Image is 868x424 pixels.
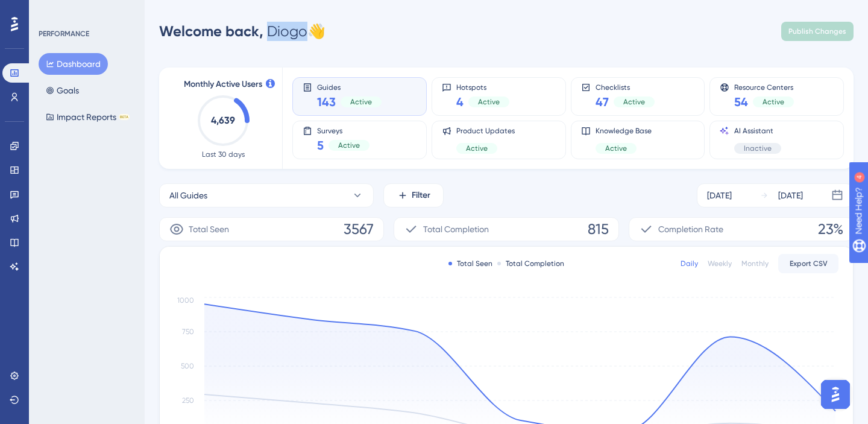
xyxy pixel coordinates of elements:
span: Inactive [744,144,772,153]
tspan: 250 [182,396,194,405]
span: Guides [317,83,382,91]
div: Diogo 👋 [159,22,325,41]
span: Checklists [596,83,655,91]
span: Completion Rate [658,222,723,236]
span: AI Assistant [734,126,781,136]
div: Weekly [708,259,732,268]
iframe: UserGuiding AI Assistant Launcher [817,376,854,413]
span: Active [478,97,500,107]
span: 47 [596,93,609,110]
button: Dashboard [39,53,108,75]
span: Active [466,144,488,153]
span: Surveys [317,126,370,134]
span: 4 [456,93,464,110]
span: Active [605,144,627,153]
div: [DATE] [778,188,803,203]
span: Publish Changes [788,27,846,36]
span: Active [763,97,784,107]
span: Knowledge Base [596,126,652,136]
button: Impact ReportsBETA [39,106,137,128]
div: Total Seen [448,259,492,268]
button: Publish Changes [781,22,854,41]
tspan: 1000 [177,296,194,305]
span: All Guides [169,188,207,203]
button: All Guides [159,183,374,207]
tspan: 750 [182,327,194,336]
span: Active [350,97,372,107]
span: 143 [317,93,336,110]
div: BETA [119,114,130,120]
button: Filter [383,183,444,207]
span: Active [623,97,645,107]
span: Need Help? [28,3,75,17]
span: Monthly Active Users [184,77,262,92]
div: Monthly [741,259,769,268]
div: 4 [84,6,87,16]
span: Total Completion [423,222,489,236]
span: Hotspots [456,83,509,91]
span: Product Updates [456,126,515,136]
div: [DATE] [707,188,732,203]
div: Total Completion [497,259,564,268]
span: Active [338,141,360,150]
span: 815 [588,220,609,239]
button: Goals [39,80,86,101]
div: PERFORMANCE [39,29,89,39]
span: Export CSV [790,259,828,268]
span: Resource Centers [734,83,794,91]
span: Total Seen [189,222,229,236]
span: 3567 [344,220,374,239]
div: Daily [681,259,698,268]
span: Filter [412,188,430,203]
span: 23% [818,220,843,239]
button: Export CSV [778,254,838,273]
text: 4,639 [211,115,235,126]
span: 5 [317,137,324,154]
span: Last 30 days [202,150,245,159]
tspan: 500 [181,362,194,370]
span: Welcome back, [159,22,263,40]
span: 54 [734,93,748,110]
